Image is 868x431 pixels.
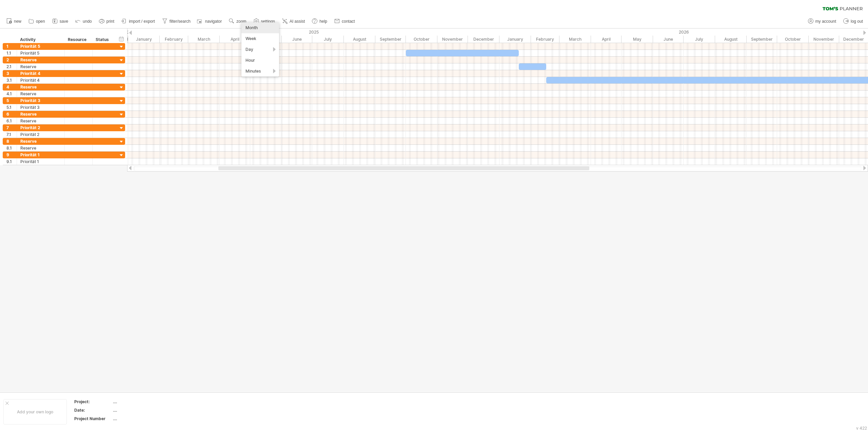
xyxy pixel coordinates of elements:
[241,55,279,66] div: Hour
[74,399,112,405] div: Project:
[96,36,111,43] div: Status
[20,84,61,90] div: Reserve
[6,84,17,90] div: 4
[6,104,17,111] div: 5.1
[113,416,170,422] div: ....
[6,50,17,56] div: 1.1
[20,91,61,97] div: Reserve
[27,17,47,26] a: open
[113,399,170,405] div: ....
[777,36,809,43] div: October 2026
[241,33,279,44] div: Week
[344,36,375,43] div: August 2025
[241,66,279,77] div: Minutes
[6,63,17,70] div: 2.1
[20,158,61,165] div: Priorität 1
[6,70,17,77] div: 3
[468,36,499,43] div: December 2025
[160,36,188,43] div: February 2025
[97,17,116,26] a: print
[60,19,68,24] span: save
[83,19,92,24] span: undo
[20,97,61,104] div: Priorität 3
[559,36,591,43] div: March 2026
[6,145,17,151] div: 8.1
[227,17,248,26] a: zoom
[622,36,653,43] div: May 2026
[282,36,312,43] div: June 2025
[20,104,61,111] div: Priorität 3
[806,17,838,26] a: my account
[6,77,17,83] div: 3.1
[20,36,61,43] div: Activity
[20,63,61,70] div: Reserve
[531,36,559,43] div: February 2026
[5,17,23,26] a: new
[310,17,329,26] a: help
[6,138,17,144] div: 8
[36,19,45,24] span: open
[6,43,17,50] div: 1
[220,36,250,43] div: April 2025
[129,19,155,24] span: import / export
[6,111,17,117] div: 6
[106,19,114,24] span: print
[128,36,160,43] div: January 2025
[851,19,863,24] span: log out
[74,17,94,26] a: undo
[375,36,406,43] div: September 2025
[20,57,61,63] div: Reserve
[6,152,17,158] div: 9
[3,399,67,425] div: Add your own logo
[6,91,17,97] div: 4.1
[20,111,61,117] div: Reserve
[74,407,112,413] div: Date:
[319,19,327,24] span: help
[856,426,867,431] div: v 422
[188,36,220,43] div: March 2025
[51,17,70,26] a: save
[120,17,157,26] a: import / export
[290,19,305,24] span: AI assist
[20,77,61,83] div: Priorität 4
[74,416,112,422] div: Project Number
[196,17,224,26] a: navigator
[241,22,279,33] div: Month
[715,36,747,43] div: August 2026
[20,50,61,56] div: Priorität 5
[20,131,61,138] div: Priorität 2
[653,36,684,43] div: June 2026
[20,152,61,158] div: Priorität 1
[842,17,865,26] a: log out
[113,407,170,413] div: ....
[809,36,839,43] div: November 2026
[20,118,61,124] div: Reserve
[20,43,61,50] div: Priorität 5
[261,19,275,24] span: settings
[68,36,88,43] div: Resource
[747,36,777,43] div: September 2026
[6,131,17,138] div: 7.1
[333,17,357,26] a: contact
[280,17,307,26] a: AI assist
[160,17,193,26] a: filter/search
[6,118,17,124] div: 6.1
[437,36,468,43] div: November 2025
[815,19,836,24] span: my account
[684,36,715,43] div: July 2026
[170,19,191,24] span: filter/search
[6,158,17,165] div: 9.1
[128,28,499,36] div: 2025
[20,70,61,77] div: Priorität 4
[6,57,17,63] div: 2
[6,97,17,104] div: 5
[205,19,222,24] span: navigator
[241,44,279,55] div: Day
[312,36,344,43] div: July 2025
[236,19,246,24] span: zoom
[20,145,61,151] div: Reserve
[591,36,622,43] div: April 2026
[406,36,437,43] div: October 2025
[20,138,61,144] div: Reserve
[20,124,61,131] div: Priorität 2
